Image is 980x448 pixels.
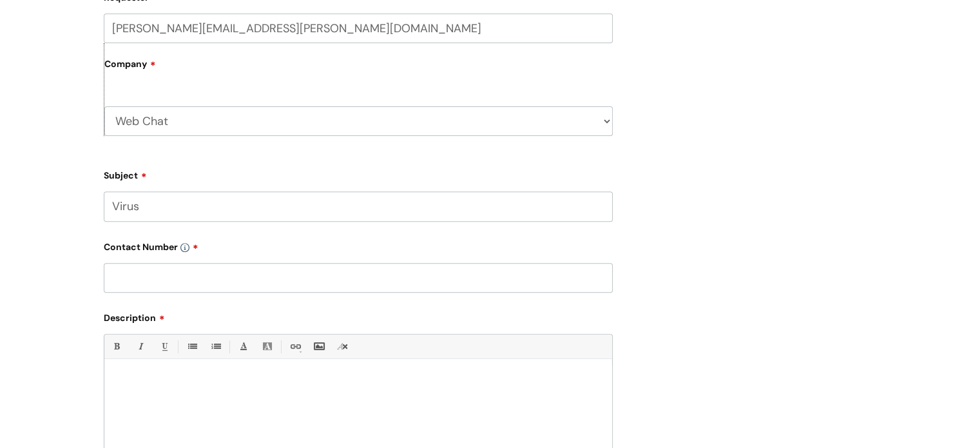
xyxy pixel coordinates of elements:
[184,338,200,355] a: • Unordered List (Ctrl-Shift-7)
[207,338,224,355] a: 1. Ordered List (Ctrl-Shift-8)
[108,338,124,355] a: Bold (Ctrl-B)
[104,308,613,324] label: Description
[235,338,251,355] a: Font Color
[259,338,275,355] a: Back Color
[180,243,189,252] img: info-icon.svg
[104,14,613,43] input: Email
[104,237,613,253] label: Contact Number
[104,166,613,181] label: Subject
[311,338,327,355] a: Insert Image...
[156,338,172,355] a: Underline(Ctrl-U)
[104,54,613,83] label: Company
[334,338,351,355] a: Remove formatting (Ctrl-\)
[132,338,148,355] a: Italic (Ctrl-I)
[287,338,303,355] a: Link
